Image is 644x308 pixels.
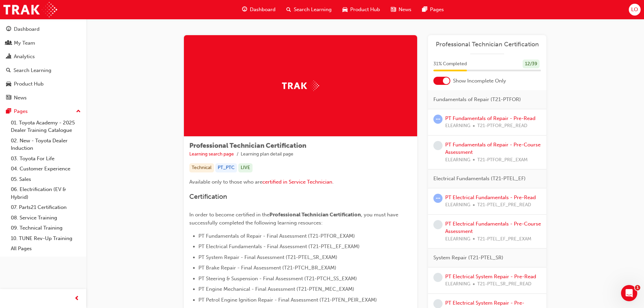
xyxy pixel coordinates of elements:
[8,243,84,254] a: All Pages
[8,223,84,233] a: 09. Technical Training
[6,54,11,60] span: chart-icon
[445,274,536,280] a: PT Electrical System Repair - Pre-Read
[629,4,641,16] button: LO
[433,175,526,183] span: Electrical Fundamentals (T21-PTEL_EF)
[453,77,506,85] span: Show Incomplete Only
[8,164,84,174] a: 04. Customer Experience
[3,23,84,35] a: Dashboard
[477,235,531,243] span: T21-PTEL_EF_PRE_EXAM
[250,6,276,14] span: Dashboard
[433,194,443,203] span: learningRecordVerb_ATTEMPT-icon
[332,179,334,185] span: .
[445,156,470,164] span: ELEARNING
[189,151,234,157] a: Learning search page
[3,64,84,77] a: Search Learning
[242,5,247,14] span: guage-icon
[189,163,214,172] div: Technical
[477,201,531,209] span: T21-PTEL_EF_PRE_READ
[189,193,227,200] span: Certification
[621,285,637,301] iframe: Intercom live chat
[14,67,51,74] div: Search Learning
[631,6,638,14] span: LO
[445,142,541,156] a: PT Fundamentals of Repair - Pre-Course Assessment
[14,80,44,88] div: Product Hub
[294,6,332,14] span: Search Learning
[391,5,396,14] span: news-icon
[422,5,427,14] span: pages-icon
[237,3,281,17] a: guage-iconDashboard
[189,212,269,218] span: In order to become certified in the
[3,50,84,63] a: Analytics
[262,179,332,185] a: certified in Service Technician
[6,40,11,46] span: people-icon
[198,243,360,250] span: PT Electrical Fundamentals - Final Assessment (T21-PTEL_EF_EXAM)
[8,118,84,136] a: 01. Toyota Academy - 2025 Dealer Training Catalogue
[430,6,444,14] span: Pages
[523,60,540,69] div: 12 / 39
[8,136,84,153] a: 02. New - Toyota Dealer Induction
[433,96,521,103] span: Fundamentals of Repair (T21-PTFOR)
[269,212,361,218] span: Professional Technician Certification
[3,22,84,105] button: DashboardMy TeamAnalyticsSearch LearningProduct HubNews
[189,179,262,185] span: Available only to those who are
[3,37,84,49] a: My Team
[215,163,237,172] div: PT_PTC
[282,80,319,91] img: Trak
[433,273,443,282] span: learningRecordVerb_NONE-icon
[8,153,84,164] a: 03. Toyota For Life
[8,213,84,223] a: 08. Service Training
[8,202,84,213] a: 07. Parts21 Certification
[8,174,84,185] a: 05. Sales
[198,265,336,271] span: PT Brake Repair - Final Assessment (T21-PTCH_BR_EXAM)
[3,105,84,118] button: Pages
[417,3,449,17] a: pages-iconPages
[8,184,84,202] a: 06. Electrification (EV & Hybrid)
[198,254,337,260] span: PT System Repair - Final Assessment (T21-PTEL_SR_EXAM)
[6,95,11,101] span: news-icon
[337,3,385,17] a: car-iconProduct Hub
[14,53,35,61] div: Analytics
[6,81,11,87] span: car-icon
[445,115,535,121] a: PT Fundamentals of Repair - Pre-Read
[6,109,11,115] span: pages-icon
[445,201,470,209] span: ELEARNING
[433,254,503,262] span: System Repair (T21-PTEL_SR)
[445,194,536,200] a: PT Electrical Fundamentals - Pre-Read
[477,156,528,164] span: T21-PTFOR_PRE_EXAM
[76,107,81,116] span: up-icon
[281,3,337,17] a: search-iconSearch Learning
[189,212,400,226] span: , you must have successfully completed the following learning resources:
[433,60,467,68] span: 31 % Completed
[241,150,293,158] li: Learning plan detail page
[189,142,306,149] span: Professional Technician Certification
[198,233,355,239] span: PT Fundamentals of Repair - Final Assessment (T21-PTFOR_EXAM)
[8,233,84,244] a: 10. TUNE Rev-Up Training
[433,141,443,150] span: learningRecordVerb_NONE-icon
[3,78,84,90] a: Product Hub
[6,68,11,74] span: search-icon
[342,5,348,14] span: car-icon
[445,280,470,288] span: ELEARNING
[433,41,541,48] span: Professional Technician Certification
[477,122,527,130] span: T21-PTFOR_PRE_READ
[3,92,84,104] a: News
[433,115,443,124] span: learningRecordVerb_ATTEMPT-icon
[198,276,357,282] span: PT Steering & Suspension - Final Assessment (T21-PTCH_SS_EXAM)
[433,220,443,229] span: learningRecordVerb_NONE-icon
[286,5,291,14] span: search-icon
[399,6,411,14] span: News
[3,2,57,17] img: Trak
[350,6,380,14] span: Product Hub
[14,94,27,102] div: News
[445,235,470,243] span: ELEARNING
[14,108,28,115] div: Pages
[635,285,640,290] span: 1
[238,163,253,172] div: LIVE
[445,122,470,130] span: ELEARNING
[385,3,417,17] a: news-iconNews
[6,26,11,32] span: guage-icon
[198,286,354,292] span: PT Engine Mechanical - Final Assessment (T21-PTEN_MEC_EXAM)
